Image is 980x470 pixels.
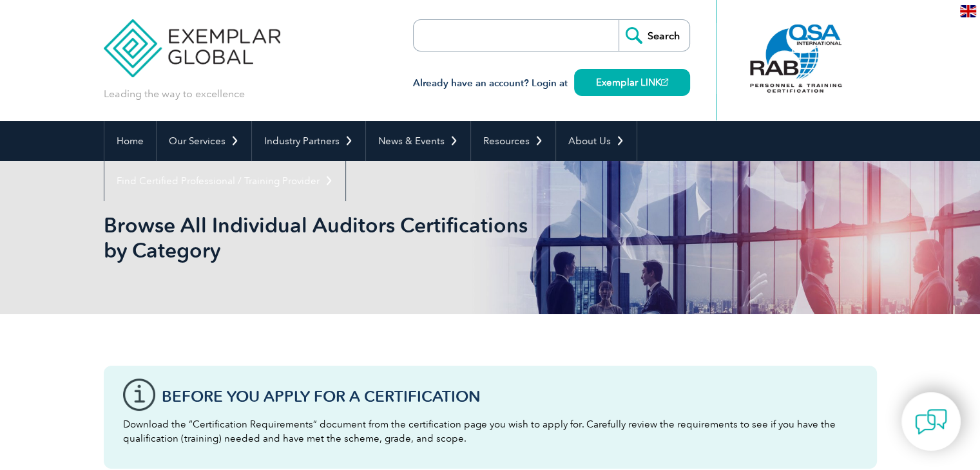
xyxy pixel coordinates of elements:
a: Industry Partners [252,121,365,161]
a: Resources [471,121,555,161]
a: Our Services [157,121,251,161]
a: Home [104,121,156,161]
p: Download the “Certification Requirements” document from the certification page you wish to apply ... [123,417,858,446]
h1: Browse All Individual Auditors Certifications by Category [104,212,599,263]
a: Exemplar LINK [574,69,690,96]
p: Leading the way to excellence [104,87,245,101]
input: Search [619,20,689,51]
h3: Before You Apply For a Certification [162,388,858,404]
a: News & Events [366,121,470,161]
img: open_square.png [661,79,668,86]
a: Find Certified Professional / Training Provider [104,161,345,201]
img: en [960,5,976,17]
a: About Us [556,121,637,161]
h3: Already have an account? Login at [413,75,690,91]
img: contact-chat.png [915,406,947,438]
